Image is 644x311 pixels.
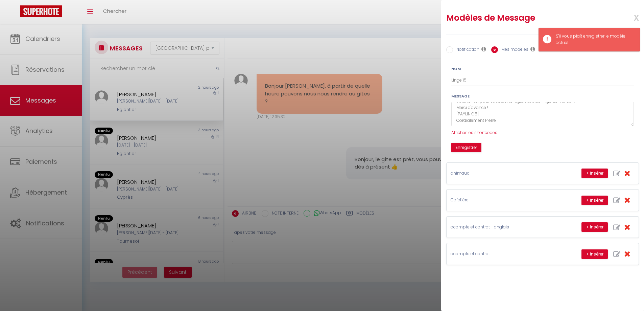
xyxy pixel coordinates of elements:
span: x [618,9,639,25]
p: acompte et contrat [451,251,552,257]
p: acompte et contrat - anglais [451,224,552,230]
span: Afficher les shortcodes [451,130,497,135]
label: Message [451,93,470,99]
label: Nom [451,66,461,72]
h2: Modèles de Message [446,13,604,23]
button: + Insérer [581,222,608,232]
i: Les modèles généraux sont visibles par vous et votre équipe [530,46,535,52]
label: Mes modèles [498,46,528,54]
p: Cafetière [451,197,552,203]
button: + Insérer [581,196,608,205]
label: Notification [453,46,479,54]
i: Les notifications sont visibles par toi et ton équipe [481,46,486,52]
p: animaux [451,170,552,177]
div: S'il vous plaît enregistrer le modèle actuel [556,33,633,46]
button: + Insérer [581,169,608,178]
button: + Insérer [581,249,608,259]
button: Enregistrer [451,143,481,152]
